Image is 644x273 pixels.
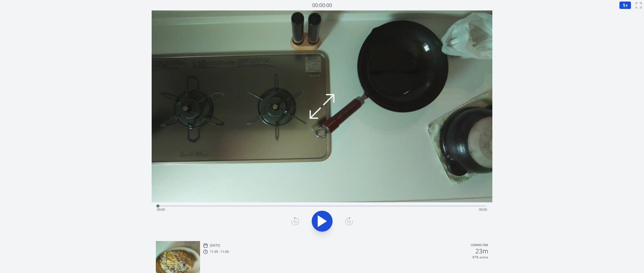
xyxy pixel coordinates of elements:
p: Cooking time [471,243,488,248]
span: 00:00 [479,207,487,212]
p: [DATE] [210,243,220,248]
h2: 23m [475,248,488,254]
button: 1× [619,1,631,9]
p: 87% active [472,255,488,259]
p: 11:35 - 11:59 [210,250,229,254]
a: 00:00:00 [312,2,332,9]
span: 1 [623,2,625,8]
